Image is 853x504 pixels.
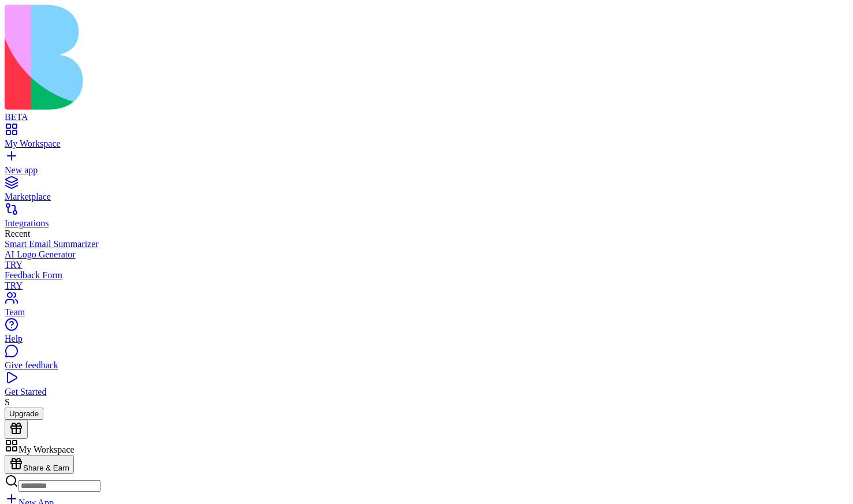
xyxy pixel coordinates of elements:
[5,360,848,371] div: Give feedback
[5,350,848,371] a: Give feedback
[5,270,848,291] a: Feedback FormTRY
[5,297,848,318] a: Team
[5,408,43,420] button: Upgrade
[5,192,848,202] div: Marketplace
[23,464,69,472] span: Share & Earn
[5,102,848,122] a: BETA
[5,5,469,110] img: logo
[5,249,848,260] div: AI Logo Generator
[5,455,74,474] button: Share & Earn
[18,445,75,454] span: My Workspace
[5,387,848,397] div: Get Started
[5,408,43,418] a: Upgrade
[5,323,848,344] a: Help
[5,229,30,238] span: Recent
[5,218,848,229] div: Integrations
[5,249,848,270] a: AI Logo GeneratorTRY
[5,376,848,397] a: Get Started
[5,397,10,407] span: S
[5,112,848,122] div: BETA
[5,208,848,229] a: Integrations
[5,334,848,344] div: Help
[5,165,848,176] div: New app
[5,128,848,149] a: My Workspace
[5,181,848,202] a: Marketplace
[5,260,848,270] div: TRY
[5,239,848,249] a: Smart Email Summarizer
[5,307,848,318] div: Team
[5,139,848,149] div: My Workspace
[5,155,848,176] a: New app
[5,270,848,281] div: Feedback Form
[5,281,848,291] div: TRY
